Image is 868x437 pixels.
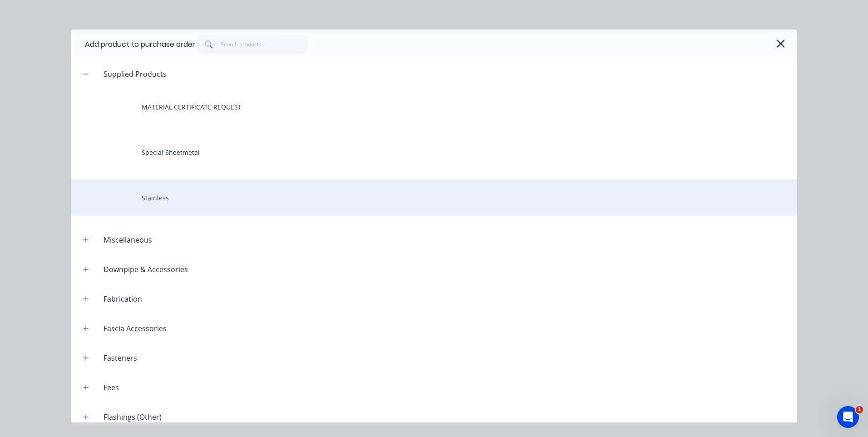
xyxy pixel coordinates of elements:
input: Search products... [221,35,309,54]
div: Supplied Products [96,69,174,79]
div: Fees [96,382,126,393]
div: Fasteners [96,353,144,363]
div: Downpipe & Accessories [96,264,195,275]
div: Flashings (Other) [96,412,169,422]
div: Add product to purchase order [85,39,195,50]
div: Miscellaneous [96,234,159,245]
div: Fabrication [96,293,149,304]
span: 1 [856,406,863,413]
iframe: Intercom live chat [837,406,859,428]
div: Fascia Accessories [96,323,174,334]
